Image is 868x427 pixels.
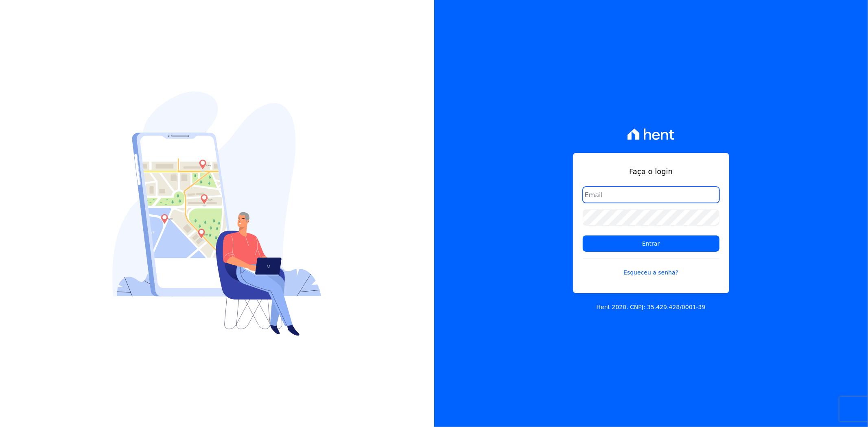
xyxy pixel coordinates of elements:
p: Hent 2020. CNPJ: 35.429.428/0001-39 [597,303,706,312]
input: Entrar [583,235,719,252]
input: Email [583,187,719,203]
h1: Faça o login [583,166,719,177]
img: Login [112,91,321,336]
a: Esqueceu a senha? [583,258,719,277]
